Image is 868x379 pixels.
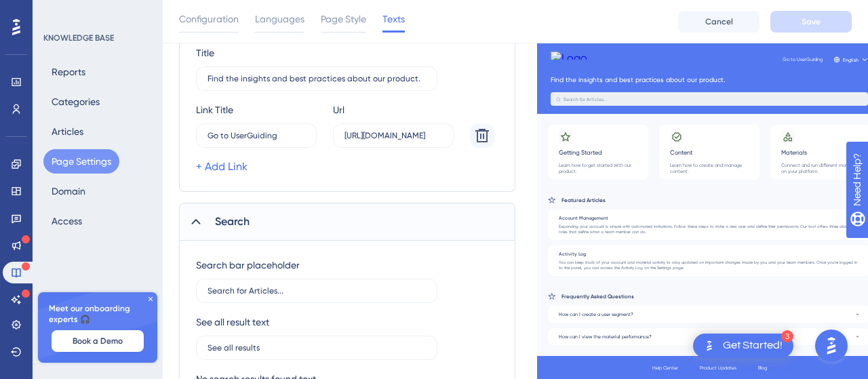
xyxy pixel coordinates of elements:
[770,11,852,33] button: Save
[43,149,119,174] button: Page Settings
[49,303,146,325] span: Meet our onboarding experts 🎧
[693,334,793,358] div: Open Get Started! checklist, remaining modules: 3
[678,11,759,33] button: Cancel
[208,343,426,353] input: See all results
[32,3,85,20] span: Need Help?
[196,159,248,175] a: + Add Link
[43,60,94,84] button: Reports
[781,330,793,342] div: 3
[705,16,733,27] span: Cancel
[215,214,250,230] span: Search
[208,286,426,296] input: Search for Articles...
[208,131,305,140] input: Link Title
[196,102,233,118] div: Link Title
[802,16,821,27] span: Save
[52,330,144,352] button: Book a Demo
[43,89,108,114] button: Categories
[196,314,269,330] div: See all result text
[811,325,852,366] iframe: UserGuiding AI Assistant Launcher
[43,209,90,233] button: Access
[701,338,717,354] img: launcher-image-alternative-text
[321,11,366,27] span: Page Style
[43,119,92,144] button: Articles
[179,11,239,27] span: Configuration
[208,74,426,83] input: Find the insights and best practices about our product.
[73,336,123,346] span: Book a Demo
[344,131,442,140] input: https://www.example.com
[382,11,405,27] span: Texts
[196,45,214,61] div: Title
[333,102,344,118] div: Url
[196,257,300,273] div: Search bar placeholder
[723,338,783,353] div: Get Started!
[255,11,304,27] span: Languages
[43,33,114,43] div: KNOWLEDGE BASE
[43,179,94,203] button: Domain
